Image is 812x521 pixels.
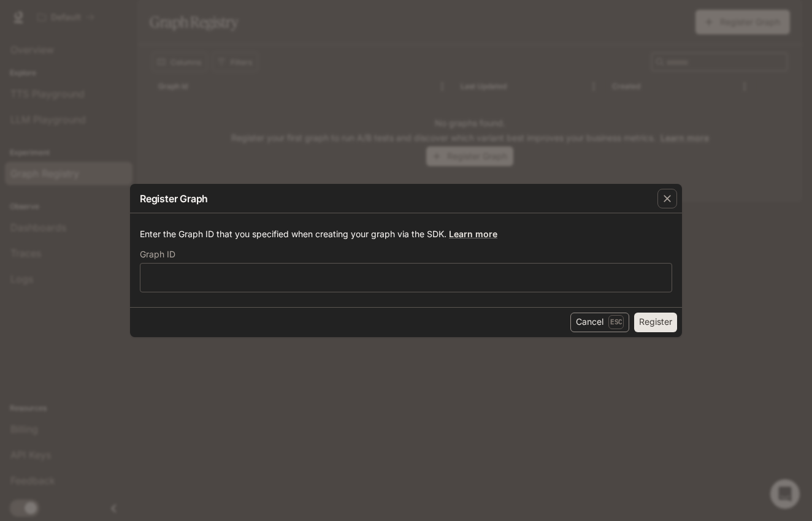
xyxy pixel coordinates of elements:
button: CancelEsc [570,313,629,332]
p: Register Graph [140,191,208,206]
p: Graph ID [140,250,175,259]
button: Register [634,313,677,332]
a: Learn more [449,229,497,239]
p: Esc [608,315,624,329]
p: Enter the Graph ID that you specified when creating your graph via the SDK. [140,228,672,240]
